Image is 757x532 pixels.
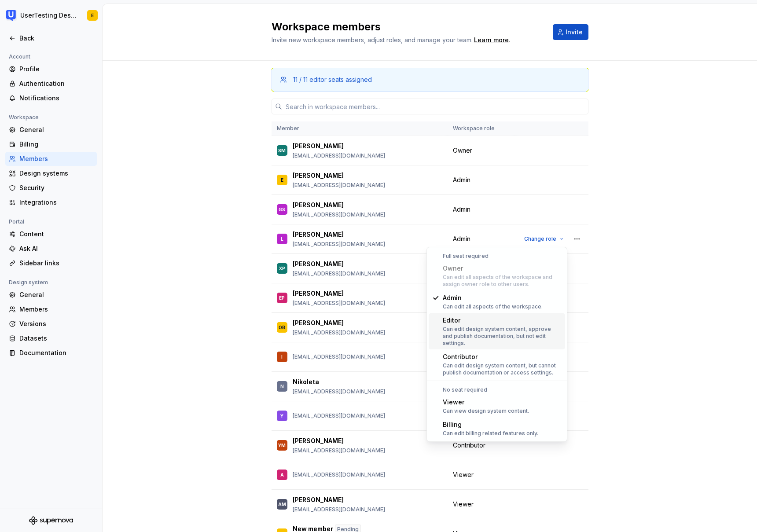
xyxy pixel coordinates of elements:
div: I [281,352,283,361]
div: Back [19,34,93,43]
span: Viewer [453,500,474,509]
p: [EMAIL_ADDRESS][DOMAIN_NAME] [293,270,385,277]
p: [PERSON_NAME] [293,319,344,327]
div: Notifications [19,94,93,103]
p: Nikoleta [293,378,319,386]
div: Workspace [5,112,42,123]
a: Datasets [5,331,97,345]
div: Y [280,411,283,420]
a: Authentication [5,77,97,91]
p: [EMAIL_ADDRESS][DOMAIN_NAME] [293,506,385,513]
a: Notifications [5,91,97,105]
p: [PERSON_NAME] [293,142,344,150]
div: YM [278,441,286,450]
div: XP [279,264,285,273]
div: Can edit design system content, but cannot publish documentation or access settings. [443,362,562,376]
p: [PERSON_NAME] [293,230,344,239]
div: EP [279,294,285,302]
div: Full seat required [429,253,565,260]
img: 41adf70f-fc1c-4662-8e2d-d2ab9c673b1b.png [6,10,17,21]
div: Portal [5,216,28,227]
a: Security [5,181,97,195]
div: Owner [443,264,562,273]
p: [PERSON_NAME] [293,495,344,504]
p: [PERSON_NAME] [293,289,344,298]
a: Design systems [5,166,97,180]
span: . [473,37,510,44]
span: Contributor [453,441,485,450]
a: General [5,288,97,302]
a: Sidebar links [5,256,97,270]
div: 11 / 11 editor seats assigned [293,75,372,84]
div: Can edit design system content, approve and publish documentation, but not edit settings. [443,326,562,347]
th: Workspace role [448,121,515,136]
p: [PERSON_NAME] [293,260,344,268]
p: [PERSON_NAME] [293,201,344,209]
p: [EMAIL_ADDRESS][DOMAIN_NAME] [293,182,385,189]
div: E [281,176,283,184]
div: General [19,125,93,134]
div: Contributor [443,352,562,361]
p: [EMAIL_ADDRESS][DOMAIN_NAME] [293,388,385,395]
div: SM [278,146,286,155]
div: Billing [443,420,538,429]
div: Integrations [19,198,93,207]
a: General [5,123,97,137]
div: Editor [443,316,562,325]
span: Owner [453,146,472,155]
svg: Supernova Logo [29,516,73,525]
div: Profile [19,65,93,73]
div: General [19,290,93,299]
div: E [91,12,94,19]
p: [EMAIL_ADDRESS][DOMAIN_NAME] [293,353,385,360]
h2: Workspace members [272,20,542,34]
div: Documentation [19,349,93,357]
a: Ask AI [5,242,97,256]
div: Authentication [19,79,93,88]
a: Back [5,31,97,45]
div: Members [19,305,93,314]
div: Can view design system content. [443,407,529,415]
div: Account [5,51,34,62]
div: Viewer [443,398,529,407]
div: N [280,382,284,391]
p: [EMAIL_ADDRESS][DOMAIN_NAME] [293,241,385,248]
div: No seat required [429,386,565,393]
a: Documentation [5,346,97,360]
div: Design systems [19,169,93,178]
p: [EMAIL_ADDRESS][DOMAIN_NAME] [293,329,385,336]
div: Learn more [474,36,509,44]
span: Change role [524,235,556,242]
p: [PERSON_NAME] [293,171,344,180]
div: Datasets [19,334,93,343]
a: Content [5,227,97,241]
button: UserTesting Design SystemE [2,6,100,25]
button: Change role [520,233,567,245]
input: Search in workspace members... [282,99,588,114]
th: Member [272,121,448,136]
a: Billing [5,137,97,151]
span: Admin [453,176,470,184]
span: Invite new workspace members, adjust roles, and manage your team. [272,36,473,44]
div: Can edit all aspects of the workspace and assign owner role to other users. [443,274,562,288]
a: Integrations [5,195,97,209]
div: L [281,235,283,243]
div: Versions [19,319,93,328]
div: Ask AI [19,244,93,253]
div: GS [279,205,285,214]
div: A [280,470,284,479]
div: Can edit all aspects of the workspace. [443,303,543,310]
div: Members [19,154,93,163]
p: [EMAIL_ADDRESS][DOMAIN_NAME] [293,471,385,478]
div: Billing [19,140,93,149]
div: UserTesting Design System [20,11,77,20]
div: Content [19,230,93,238]
div: Suggestions [427,247,567,441]
button: Invite [553,24,588,40]
div: AM [278,500,286,509]
p: [EMAIL_ADDRESS][DOMAIN_NAME] [293,412,385,419]
div: Admin [443,294,543,302]
div: Design system [5,277,51,288]
div: Sidebar links [19,259,93,268]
